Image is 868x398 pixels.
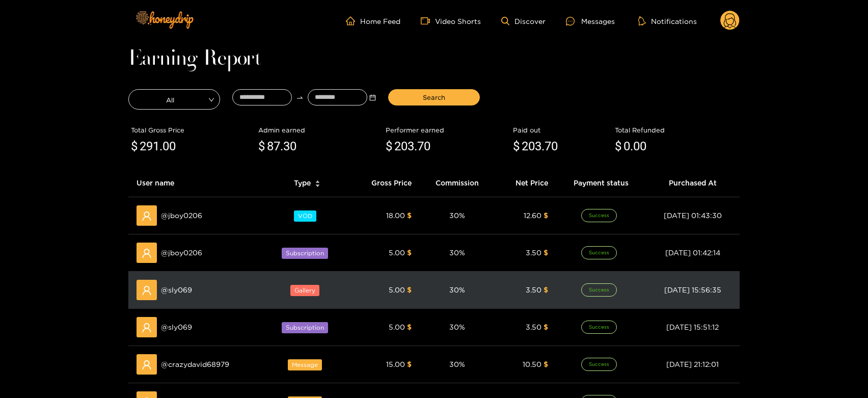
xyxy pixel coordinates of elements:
span: Success [581,321,617,334]
span: video-camera [421,16,435,25]
a: Home Feed [346,16,400,25]
span: VOD [294,210,316,222]
span: user [142,211,152,221]
span: $ [615,137,621,156]
span: $ [544,360,548,368]
th: Net Price [495,169,556,197]
span: $ [407,286,412,294]
button: Notifications [635,16,700,26]
span: 30 % [449,211,465,219]
span: user [142,248,152,258]
span: $ [386,137,392,156]
th: Purchased At [645,169,740,197]
button: Search [388,89,480,105]
div: Paid out [513,125,610,135]
span: caret-down [315,183,320,189]
span: Success [581,246,617,259]
span: to [296,94,304,101]
span: 18.00 [386,211,405,219]
span: $ [544,211,548,219]
span: 3.50 [526,286,541,294]
span: Success [581,209,617,222]
span: swap-right [296,94,304,101]
span: user [142,360,152,370]
span: .30 [280,139,296,153]
span: $ [407,211,412,219]
div: Admin earned [258,125,381,135]
th: Payment status [556,169,646,197]
span: [DATE] 01:43:30 [664,211,722,219]
span: .70 [541,139,558,153]
span: 87 [267,139,280,153]
span: 5.00 [389,286,405,294]
a: Discover [501,17,546,25]
span: $ [131,137,138,156]
span: $ [407,360,412,368]
span: user [142,285,152,296]
span: 10.50 [523,360,541,368]
span: Search [423,92,445,102]
span: 15.00 [386,360,405,368]
span: 30 % [449,323,465,331]
span: @ jboy0206 [161,247,202,258]
span: 0 [623,139,630,153]
span: Message [288,359,322,370]
div: Total Gross Price [131,125,253,135]
span: 3.50 [526,323,541,331]
span: $ [544,249,548,256]
span: [DATE] 15:56:35 [664,286,721,294]
span: 5.00 [389,249,405,256]
span: 203 [394,139,414,153]
span: 203 [522,139,541,153]
span: [DATE] 01:42:14 [665,249,720,256]
span: Gallery [290,285,319,296]
span: Success [581,283,617,297]
span: 30 % [449,249,465,256]
span: $ [544,286,548,294]
span: $ [407,249,412,256]
span: @ jboy0206 [161,210,202,221]
span: [DATE] 15:51:12 [666,323,719,331]
span: @ crazydavid68979 [161,359,229,370]
span: user [142,323,152,333]
span: Subscription [282,248,328,259]
span: @ sly069 [161,284,192,296]
span: 291 [140,139,159,153]
th: User name [128,169,265,197]
span: home [346,16,360,25]
span: .70 [414,139,430,153]
span: @ sly069 [161,322,192,333]
span: All [129,92,220,107]
span: .00 [630,139,646,153]
th: Commission [420,169,495,197]
span: $ [407,323,412,331]
span: Subscription [282,322,328,333]
th: Gross Price [349,169,420,197]
span: Type [294,177,311,189]
h1: Earning Report [128,52,740,66]
span: [DATE] 21:12:01 [666,360,719,368]
span: $ [544,323,548,331]
span: 12.60 [524,211,541,219]
div: Performer earned [386,125,508,135]
a: Video Shorts [421,16,481,25]
div: Messages [566,15,615,27]
span: caret-up [315,179,320,184]
span: .00 [159,139,176,153]
span: Success [581,358,617,371]
span: $ [258,137,265,156]
span: 30 % [449,360,465,368]
span: 5.00 [389,323,405,331]
span: 3.50 [526,249,541,256]
span: 30 % [449,286,465,294]
span: $ [513,137,520,156]
div: Total Refunded [615,125,737,135]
